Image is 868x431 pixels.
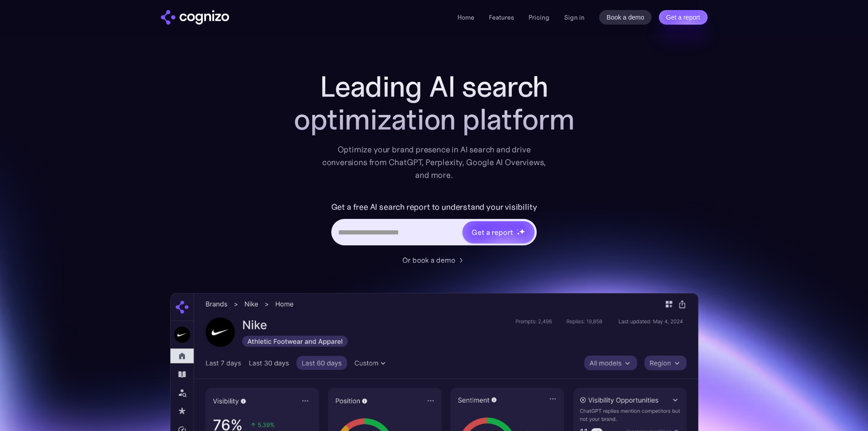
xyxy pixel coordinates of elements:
[322,143,546,182] div: Optimize your brand presence in AI search and drive conversions from ChatGPT, Perplexity, Google ...
[252,70,616,136] h1: Leading AI search optimization platform
[462,220,535,244] a: Get a reportstarstarstar
[489,13,514,21] a: Features
[161,10,229,25] img: cognizo logo
[519,228,525,234] img: star
[564,12,585,23] a: Sign in
[331,200,537,214] label: Get a free AI search report to understand your visibility
[659,10,708,25] a: Get a report
[161,10,229,25] a: home
[402,254,455,265] div: Or book a demo
[517,229,518,230] img: star
[457,13,474,21] a: Home
[472,227,513,238] div: Get a report
[331,200,537,250] form: Hero URL Input Form
[529,13,550,21] a: Pricing
[599,10,652,25] a: Book a demo
[517,232,520,235] img: star
[402,254,466,265] a: Or book a demo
